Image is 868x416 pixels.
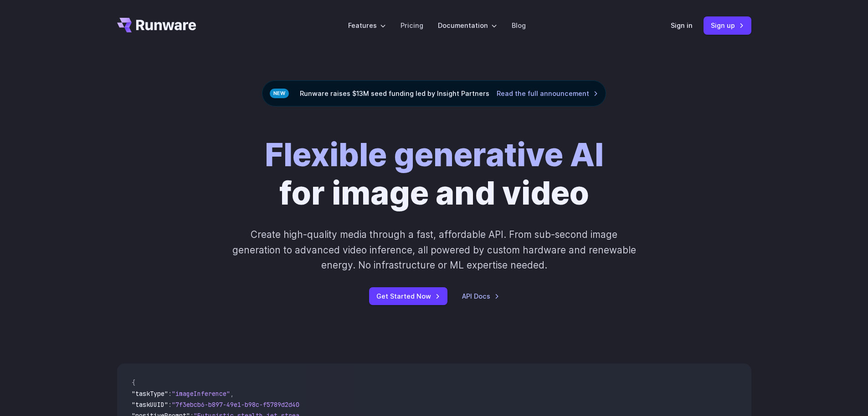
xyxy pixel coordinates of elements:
[132,400,168,409] span: "taskUUID"
[438,20,497,31] label: Documentation
[117,18,196,32] a: Go to /
[671,20,693,31] a: Sign in
[369,287,447,305] a: Get Started Now
[168,390,172,398] span: :
[172,400,310,409] span: "7f3ebcb6-b897-49e1-b98c-f5789d2d40d7"
[401,20,423,31] a: Pricing
[231,227,637,273] p: Create high-quality media through a fast, affordable API. From sub-second image generation to adv...
[230,390,234,398] span: ,
[497,88,598,99] a: Read the full announcement
[265,136,604,212] h1: for image and video
[348,20,386,31] label: Features
[265,135,604,174] strong: Flexible generative AI
[512,20,526,31] a: Blog
[262,80,606,106] div: Runware raises $13M seed funding led by Insight Partners
[172,390,230,398] span: "imageInference"
[132,390,168,398] span: "taskType"
[704,16,751,34] a: Sign up
[132,379,135,387] span: {
[462,291,499,301] a: API Docs
[168,400,172,409] span: :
